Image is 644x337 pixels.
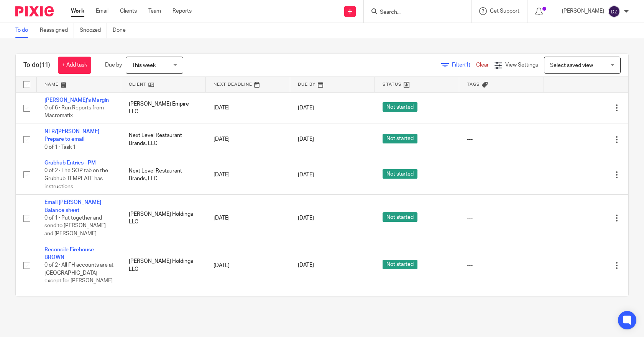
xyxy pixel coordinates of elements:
img: svg%3E [608,5,620,18]
span: Select saved view [550,63,593,68]
a: + Add task [58,57,91,74]
span: [DATE] [298,263,314,268]
a: To do [15,23,34,38]
a: Reassigned [40,23,74,38]
span: Not started [383,134,417,143]
td: Next Level Restaurant Brands, LLC [121,155,205,195]
a: Done [113,23,131,38]
span: 0 of 1 · Put together and send to [PERSON_NAME] and [PERSON_NAME] [44,215,106,236]
td: [PERSON_NAME] Holdings LLC [121,242,205,289]
span: Filter [452,62,476,68]
a: [PERSON_NAME]'s Margin [44,98,109,103]
h1: To do [23,61,50,69]
input: Search [379,9,448,16]
a: Clear [476,62,489,68]
span: [DATE] [298,215,314,221]
span: Not started [383,212,417,222]
p: Due by [105,61,122,69]
div: --- [467,104,536,112]
td: [DATE] [206,242,290,289]
span: [DATE] [298,172,314,177]
td: [DATE] [206,124,290,155]
div: --- [467,171,536,179]
span: Not started [383,169,417,179]
span: [DATE] [298,105,314,111]
a: Email [96,7,108,15]
span: [DATE] [298,137,314,142]
a: Clients [120,7,137,15]
td: [PERSON_NAME] Empire LLC [121,92,205,124]
a: Email [PERSON_NAME] Balance sheet [44,200,101,213]
a: Snoozed [80,23,107,38]
div: --- [467,214,536,222]
img: Pixie [15,6,54,16]
td: Next Level Restaurant Brands, LLC [121,289,205,316]
a: Team [148,7,161,15]
span: Not started [383,260,417,269]
span: 0 of 2 · The SOP tab on the Grubhub TEMPLATE has instructions [44,168,108,189]
span: 0 of 6 · Run Reports from Macromatix [44,105,104,119]
p: [PERSON_NAME] [562,7,604,15]
span: (1) [464,62,470,68]
span: 0 of 2 · All FH accounts are at [GEOGRAPHIC_DATA] except for [PERSON_NAME] [44,262,113,283]
span: Tags [467,82,480,86]
span: Not started [383,102,417,112]
a: Reports [172,7,192,15]
td: [PERSON_NAME] Holdings LLC [121,195,205,242]
span: This week [132,63,156,68]
td: Next Level Restaurant Brands, LLC [121,124,205,155]
a: Grubhub Entries - PM [44,160,96,166]
span: Get Support [490,8,519,14]
td: [DATE] [206,289,290,316]
a: Reconcile Firehouse - BROWN [44,247,97,260]
div: --- [467,135,536,143]
td: [DATE] [206,92,290,124]
a: NLR/[PERSON_NAME] Prepare to email [44,129,99,142]
div: --- [467,262,536,269]
span: View Settings [505,62,538,68]
td: [DATE] [206,155,290,195]
span: 0 of 1 · Task 1 [44,145,76,150]
span: (11) [39,62,50,68]
td: [DATE] [206,195,290,242]
a: Work [71,7,84,15]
